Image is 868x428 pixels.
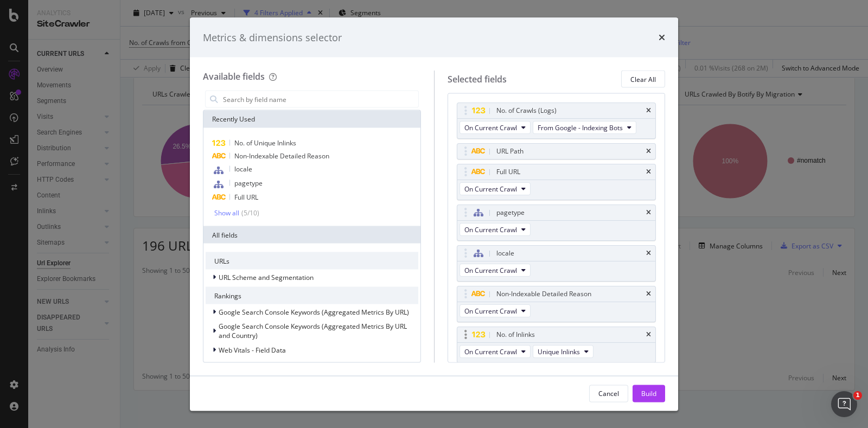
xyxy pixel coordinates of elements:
[646,250,651,257] div: times
[621,71,665,88] button: Clear All
[203,30,342,44] div: Metrics & dimensions selector
[206,252,418,270] div: URLs
[457,245,656,282] div: localetimesOn Current Crawl
[219,307,409,316] span: Google Search Console Keywords (Aggregated Metrics By URL)
[630,74,656,84] div: Clear All
[646,331,651,338] div: times
[190,17,678,411] div: modal
[496,105,557,116] div: No. of Crawls (Logs)
[464,225,517,234] span: On Current Crawl
[646,148,651,155] div: times
[598,388,619,398] div: Cancel
[457,103,656,139] div: No. of Crawls (Logs)timesOn Current CrawlFrom Google - Indexing Bots
[234,178,263,188] span: pagetype
[203,111,420,128] div: Recently Used
[538,347,580,356] span: Unique Inlinks
[206,287,418,304] div: Rankings
[459,121,531,134] button: On Current Crawl
[457,164,656,200] div: Full URLtimesOn Current Crawl
[457,143,656,159] div: URL Pathtimes
[459,223,531,236] button: On Current Crawl
[459,304,531,317] button: On Current Crawl
[214,209,239,216] div: Show all
[496,146,524,157] div: URL Path
[234,193,258,202] span: Full URL
[633,385,665,402] button: Build
[219,272,314,282] span: URL Scheme and Segmentation
[496,248,514,259] div: locale
[831,391,857,417] iframe: Intercom live chat
[219,345,286,354] span: Web Vitals - Field Data
[239,208,259,218] div: ( 5 / 10 )
[203,226,420,244] div: All fields
[646,169,651,175] div: times
[533,345,593,358] button: Unique Inlinks
[234,138,296,148] span: No. of Unique Inlinks
[496,167,520,177] div: Full URL
[659,30,665,44] div: times
[457,327,656,363] div: No. of InlinkstimesOn Current CrawlUnique Inlinks
[459,345,531,358] button: On Current Crawl
[448,73,507,85] div: Selected fields
[203,71,265,82] div: Available fields
[464,184,517,193] span: On Current Crawl
[646,107,651,114] div: times
[234,164,252,174] span: locale
[222,91,418,107] input: Search by field name
[496,329,535,340] div: No. of Inlinks
[457,205,656,241] div: pagetypetimesOn Current Crawl
[234,151,329,161] span: Non-Indexable Detailed Reason
[457,286,656,322] div: Non-Indexable Detailed ReasontimesOn Current Crawl
[646,209,651,216] div: times
[459,182,531,195] button: On Current Crawl
[533,121,636,134] button: From Google - Indexing Bots
[641,388,656,398] div: Build
[589,385,628,402] button: Cancel
[464,306,517,315] span: On Current Crawl
[219,322,407,340] span: Google Search Console Keywords (Aggregated Metrics By URL and Country)
[464,265,517,274] span: On Current Crawl
[496,289,591,299] div: Non-Indexable Detailed Reason
[496,207,525,218] div: pagetype
[853,391,862,400] span: 1
[464,347,517,356] span: On Current Crawl
[538,123,623,132] span: From Google - Indexing Bots
[646,291,651,297] div: times
[459,264,531,277] button: On Current Crawl
[464,123,517,132] span: On Current Crawl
